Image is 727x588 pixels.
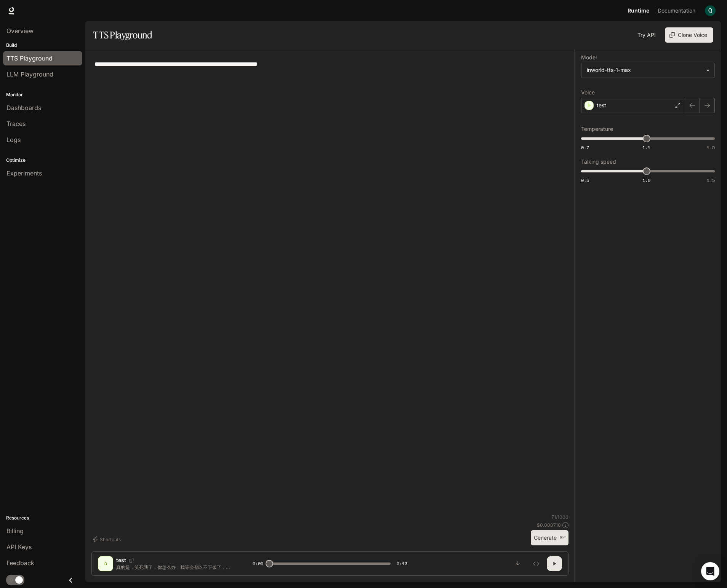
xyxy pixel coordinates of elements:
span: 0.5 [581,177,589,183]
span: 1.5 [707,177,715,183]
span: 1.1 [642,144,650,151]
p: 真的是，笑死我了，你怎么办，我等会都吃不下饭了，你也太贱了快说你是不是偷偷背着我在外面吃馒头。不过呢，这次我就原谅你了，罚你舔我下面，快点。! [116,564,234,570]
span: 1.5 [707,144,715,151]
div: D [99,558,112,570]
div: inworld-tts-1-max [587,66,702,74]
span: 1.0 [642,177,650,183]
p: test [116,556,126,564]
a: Try API [634,27,659,43]
p: ⌘⏎ [560,535,565,540]
button: Shortcuts [91,533,124,545]
div: inworld-tts-1-max [581,63,714,78]
button: Inspect [528,556,544,571]
button: Copy Voice ID [126,558,137,563]
p: $ 0.000710 [537,522,561,528]
button: User avatar [703,3,718,18]
button: Download audio [510,556,525,571]
p: Model [581,55,597,60]
button: Clone Voice [665,27,713,43]
span: 0.7 [581,144,589,151]
p: Talking speed [581,159,616,164]
p: 71 / 1000 [551,514,568,520]
a: Runtime [625,3,652,18]
p: test [597,102,606,109]
p: Temperature [581,126,613,132]
div: Open Intercom Messenger [701,562,719,580]
p: Voice [581,90,595,95]
a: Documentation [653,3,700,18]
h1: TTS Playground [93,27,152,43]
button: Generate⌘⏎ [531,530,568,546]
span: 0:13 [397,560,407,567]
span: 0:00 [253,560,263,567]
img: User avatar [705,5,716,16]
span: Runtime [628,6,649,16]
span: Documentation [658,6,695,16]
